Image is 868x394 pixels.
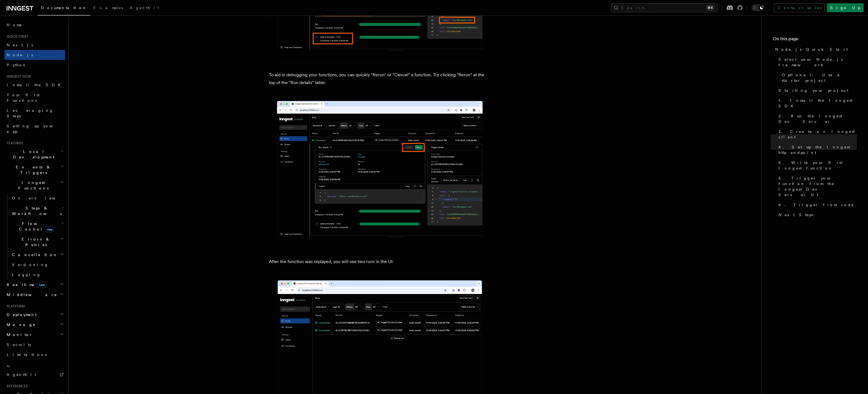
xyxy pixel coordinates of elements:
a: Node.js Quick Start [773,44,857,54]
span: Setting up your app [7,124,54,134]
span: Select your Node.js framework [778,57,857,68]
span: 5. Trigger your function from the Inngest Dev Server UI [778,175,857,198]
p: After the function was replayed, you will see two runs in the UI: [269,258,491,266]
button: Errors & Retries [10,234,65,250]
span: Documentation [41,6,87,10]
a: 1. Install the Inngest SDK [776,95,857,111]
span: 2. Run the Inngest Dev Server [778,113,857,124]
a: 6. Trigger from code [776,200,857,210]
a: Next Steps [776,210,857,220]
button: Middleware [4,290,65,300]
span: 4. Set up the Inngest http endpoint [778,144,857,155]
span: Overview [12,196,69,200]
span: new [45,226,54,233]
span: Flow Control [10,221,61,232]
span: AI [4,364,10,368]
span: Optional: Use a starter project [782,72,857,83]
span: AgentKit [130,6,159,10]
button: Inngest Functions [4,178,65,193]
span: Security [7,342,31,347]
a: Starting your project [776,85,857,95]
span: Realtime [4,282,46,287]
span: Features [4,141,23,145]
a: Sign Up [827,3,864,12]
a: Home [4,20,65,30]
a: Install the SDK [4,80,65,90]
button: Steps & Workflows [10,203,65,219]
span: Local Development [4,149,60,160]
span: Limitations [7,352,47,357]
span: Install the SDK [7,83,64,87]
button: Flow Controlnew [10,219,65,234]
span: Cancellation [10,252,58,257]
a: Python [4,60,65,70]
span: Home [7,22,22,28]
a: Security [4,340,65,350]
span: Events & Triggers [4,164,60,175]
span: Leveraging Steps [7,108,54,118]
a: 5. Write your first Inngest function [776,158,857,173]
a: Select your Node.js framework [776,54,857,70]
a: Your first Functions [4,90,65,105]
kbd: ⌘K [706,5,714,11]
span: Your first Functions [7,93,40,103]
a: AgentKit [126,2,162,15]
img: Run details expanded with rerun and cancel buttons highlighted [269,95,491,249]
a: 4. Set up the Inngest http endpoint [776,142,857,158]
a: Logging [10,270,65,280]
button: Local Development [4,147,65,162]
a: Limitations [4,350,65,360]
span: References [4,384,28,388]
span: Steps & Workflows [10,205,62,216]
span: Node.js Quick Start [775,47,848,52]
a: Node.js [4,50,65,60]
a: AgentKit [4,370,65,380]
span: Middleware [4,292,57,297]
span: 3. Create an Inngest client [778,129,857,140]
span: Deployment [4,312,37,317]
span: Errors & Retries [10,236,60,247]
a: 5. Trigger your function from the Inngest Dev Server UI [776,173,857,200]
span: Examples [93,6,123,10]
a: Contact sales [774,3,825,12]
span: Python [7,63,27,67]
a: Versioning [10,260,65,270]
a: Next.js [4,40,65,50]
a: Examples [90,2,126,15]
a: Optional: Use a starter project [780,70,857,85]
button: Monitor [4,330,65,340]
div: Inngest Functions [4,193,65,280]
span: Inngest Functions [4,180,60,191]
button: Toggle dark mode [752,4,765,11]
button: Manage [4,320,65,330]
span: 5. Write your first Inngest function [778,160,857,171]
button: Realtimenew [4,280,65,290]
a: Setting up your app [4,121,65,137]
span: 6. Trigger from code [778,202,854,208]
span: AgentKit [7,372,36,377]
a: 2. Run the Inngest Dev Server [776,111,857,127]
span: Node.js [7,53,33,57]
span: Logging [12,272,41,277]
button: Search...⌘K [611,3,717,12]
span: new [37,282,46,288]
span: Monitor [4,332,33,337]
button: Events & Triggers [4,162,65,178]
a: Overview [10,193,65,203]
a: Documentation [38,2,90,16]
span: 1. Install the Inngest SDK [778,98,857,109]
button: Cancellation [10,250,65,260]
a: Leveraging Steps [4,105,65,121]
button: Deployment [4,310,65,320]
h4: On this page [773,36,857,44]
a: 3. Create an Inngest client [776,127,857,142]
span: Inngest tour [4,74,31,79]
span: Next Steps [778,212,813,218]
span: Quick start [4,34,29,39]
span: Manage [4,322,36,327]
span: Next.js [7,43,33,47]
p: To aid in debugging your functions, you can quickly "Rerun" or "Cancel" a function. Try clicking ... [269,71,491,87]
span: Versioning [12,262,49,267]
span: Platform [4,304,25,309]
span: Starting your project [778,88,848,93]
